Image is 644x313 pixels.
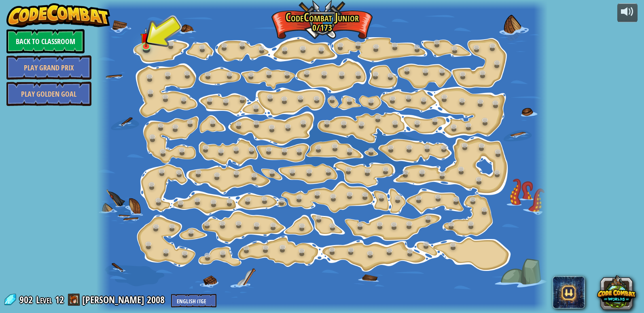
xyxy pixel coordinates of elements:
[617,3,638,22] button: Adjust volume
[6,29,85,53] a: Back to Classroom
[6,82,91,106] a: Play Golden Goal
[141,28,152,47] img: level-banner-unstarted.png
[6,55,91,80] a: Play Grand Prix
[55,293,64,306] span: 12
[36,293,52,307] span: Level
[82,293,167,306] a: [PERSON_NAME] 2008
[6,3,110,27] img: CodeCombat - Learn how to code by playing a game
[19,293,35,306] span: 902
